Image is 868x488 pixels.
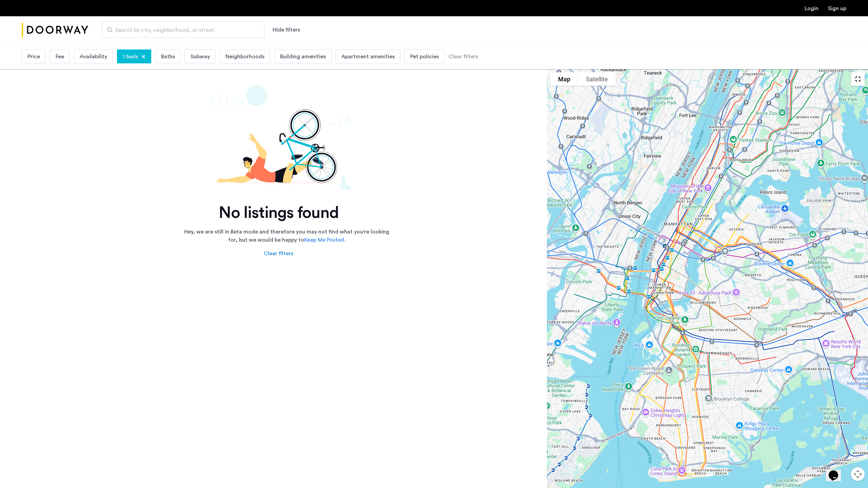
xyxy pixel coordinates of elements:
[410,53,439,61] span: Pet policies
[851,467,865,481] button: Map camera controls
[264,249,293,258] div: Clear filters
[22,17,88,43] img: logo
[22,203,536,222] h2: No listings found
[56,53,64,61] span: Fee
[22,17,88,43] a: Cazamio Logo
[182,228,392,244] p: Hey, we are still in Beta mode and therefore you may not find what you're looking for, but we wou...
[80,53,107,61] span: Availability
[102,22,264,38] input: Apartment Search
[280,53,326,61] span: Building amenities
[191,53,210,61] span: Subway
[851,72,865,86] button: Toggle fullscreen view
[273,26,300,34] button: Show or hide filters
[828,6,846,11] a: Registration
[449,53,478,61] div: Clear filters
[805,6,818,11] a: Login
[27,53,40,61] span: Price
[123,53,138,61] span: 1 beds
[550,72,578,86] button: Show street map
[115,26,245,34] span: Search by city, neighborhood, or street.
[304,236,344,244] a: Keep Me Posted
[225,53,264,61] span: Neighborhoods
[578,72,616,86] button: Show satellite imagery
[161,53,175,61] span: Baths
[22,85,536,190] img: not-found
[341,53,395,61] span: Apartment amenities
[826,461,848,481] iframe: chat widget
